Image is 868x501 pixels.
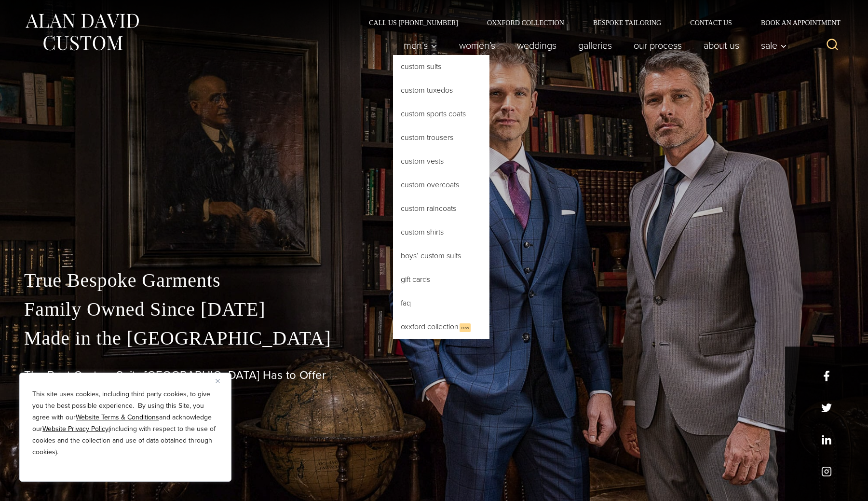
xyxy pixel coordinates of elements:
nav: Secondary Navigation [354,19,844,26]
a: Custom Overcoats [393,173,489,196]
a: Custom Raincoats [393,197,489,220]
nav: Primary Navigation [393,36,792,55]
a: Bespoke Tailoring [579,19,676,26]
a: Custom Trousers [393,126,489,149]
a: Custom Vests [393,150,489,173]
a: Boys’ Custom Suits [393,244,489,267]
a: FAQ [393,292,489,315]
h1: The Best Custom Suits [GEOGRAPHIC_DATA] Has to Offer [24,368,844,382]
a: Oxxford Collection [473,19,579,26]
a: Oxxford CollectionNew [393,315,489,339]
a: Galleries [568,36,623,55]
a: Book an Appointment [746,19,844,26]
a: Custom Sports Coats [393,102,489,125]
a: Gift Cards [393,268,489,291]
span: New [460,323,471,332]
a: Custom Shirts [393,221,489,244]
img: Alan David Custom [24,11,140,54]
a: Contact Us [676,19,746,26]
a: weddings [506,36,568,55]
a: Women’s [448,36,506,55]
span: Men’s [404,41,437,50]
img: Close [216,379,220,383]
a: Our Process [623,36,693,55]
a: Website Privacy Policy [42,424,108,434]
button: Close [216,375,227,387]
a: Website Terms & Conditions [76,412,159,422]
a: Custom Suits [393,55,489,78]
button: View Search Form [821,34,844,57]
a: Call Us [PHONE_NUMBER] [354,19,473,26]
span: Sale [761,41,787,50]
a: Custom Tuxedos [393,79,489,102]
p: This site uses cookies, including third party cookies, to give you the best possible experience. ... [32,389,218,458]
a: About Us [693,36,750,55]
p: True Bespoke Garments Family Owned Since [DATE] Made in the [GEOGRAPHIC_DATA] [24,266,844,353]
